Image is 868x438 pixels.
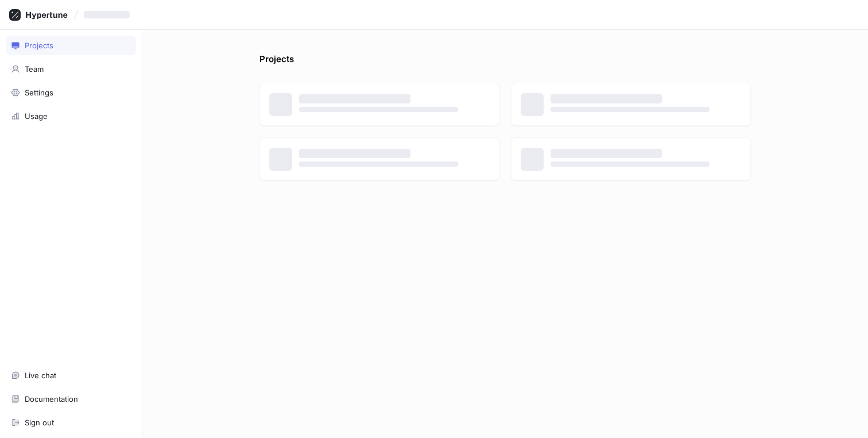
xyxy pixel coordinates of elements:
[25,112,48,121] div: Usage
[299,162,458,167] span: ‌
[6,106,136,126] a: Usage
[551,162,710,167] span: ‌
[6,59,136,79] a: Team
[551,149,662,158] span: ‌
[84,11,130,18] span: ‌
[299,94,410,103] span: ‌
[299,149,410,158] span: ‌
[259,53,294,71] p: Projects
[25,41,53,50] div: Projects
[25,418,54,427] div: Sign out
[551,107,710,112] span: ‌
[25,394,78,404] div: Documentation
[25,88,53,97] div: Settings
[6,389,136,409] a: Documentation
[6,36,136,55] a: Projects
[25,371,56,380] div: Live chat
[551,94,662,103] span: ‌
[25,64,44,74] div: Team
[299,107,458,112] span: ‌
[79,5,139,24] button: ‌
[6,83,136,102] a: Settings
